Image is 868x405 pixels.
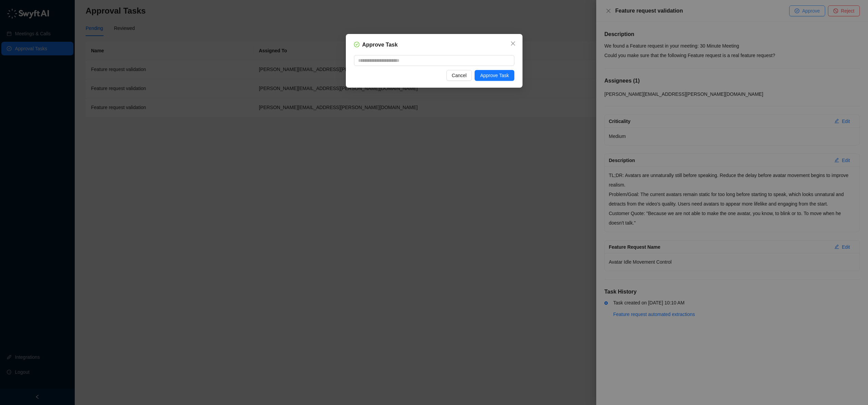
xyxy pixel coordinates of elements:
button: Close [508,38,518,49]
span: check-circle [354,42,359,47]
span: Cancel [451,72,466,79]
button: Cancel [446,70,472,81]
span: Approve Task [480,72,509,79]
h5: Approve Task [362,41,398,49]
span: close [510,41,516,46]
button: Approve Task [475,70,514,81]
